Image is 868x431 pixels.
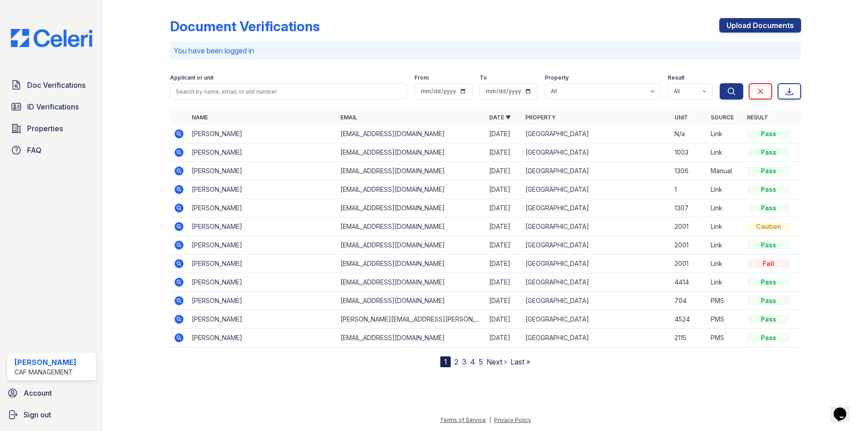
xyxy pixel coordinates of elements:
td: [DATE] [486,162,522,180]
label: To [480,74,487,81]
a: Account [4,384,99,402]
td: [PERSON_NAME] [188,199,337,218]
td: [EMAIL_ADDRESS][DOMAIN_NAME] [337,143,486,162]
td: Link [707,218,743,236]
a: Unit [675,114,688,121]
a: Privacy Policy [494,417,531,423]
a: Doc Verifications [7,76,96,94]
a: Result [747,114,768,121]
td: [DATE] [486,218,522,236]
span: Account [24,388,52,398]
td: 2001 [671,218,707,236]
td: [PERSON_NAME] [188,143,337,162]
a: Date ▼ [489,114,511,121]
div: Caution [747,222,790,231]
a: Properties [7,119,96,137]
a: 5 [479,357,483,366]
a: ID Verifications [7,98,96,116]
td: [EMAIL_ADDRESS][DOMAIN_NAME] [337,236,486,255]
td: [DATE] [486,255,522,273]
a: Terms of Service [440,417,486,423]
td: [GEOGRAPHIC_DATA] [522,236,670,255]
div: [PERSON_NAME] [14,357,76,368]
td: Link [707,125,743,143]
a: Property [525,114,556,121]
a: Last » [510,357,530,366]
td: [DATE] [486,199,522,218]
td: [PERSON_NAME] [188,310,337,329]
a: Email [340,114,357,121]
td: Link [707,199,743,218]
div: Pass [747,185,790,194]
td: [GEOGRAPHIC_DATA] [522,162,670,180]
td: [PERSON_NAME] [188,255,337,273]
div: Pass [747,148,790,157]
input: Search by name, email, or unit number [170,83,407,99]
label: Property [545,74,569,81]
td: [DATE] [486,292,522,310]
a: Name [192,114,208,121]
td: 4524 [671,310,707,329]
td: [PERSON_NAME] [188,273,337,292]
span: FAQ [27,145,42,156]
td: N/a [671,125,707,143]
div: | [489,417,491,423]
td: [GEOGRAPHIC_DATA] [522,329,670,347]
td: [DATE] [486,273,522,292]
td: [GEOGRAPHIC_DATA] [522,310,670,329]
span: Properties [27,123,63,134]
td: [PERSON_NAME] [188,218,337,236]
div: Pass [747,333,790,342]
a: FAQ [7,141,96,159]
span: ID Verifications [27,101,79,112]
td: PMS [707,329,743,347]
td: [DATE] [486,236,522,255]
a: Sign out [4,406,99,424]
td: [PERSON_NAME] [188,292,337,310]
td: [DATE] [486,310,522,329]
label: Result [668,74,684,81]
td: 4414 [671,273,707,292]
span: Doc Verifications [27,80,85,90]
a: Upload Documents [719,18,801,33]
td: Link [707,255,743,273]
iframe: chat widget [830,395,859,422]
td: [GEOGRAPHIC_DATA] [522,180,670,199]
div: 1 [440,356,451,367]
td: [DATE] [486,125,522,143]
td: Manual [707,162,743,180]
div: Pass [747,241,790,250]
td: [EMAIL_ADDRESS][DOMAIN_NAME] [337,292,486,310]
td: 1003 [671,143,707,162]
td: [DATE] [486,143,522,162]
td: [EMAIL_ADDRESS][DOMAIN_NAME] [337,162,486,180]
label: From [415,74,429,81]
td: 2115 [671,329,707,347]
a: Next › [486,357,507,366]
td: 1306 [671,162,707,180]
a: Source [711,114,734,121]
td: [PERSON_NAME] [188,180,337,199]
td: [GEOGRAPHIC_DATA] [522,125,670,143]
div: Pass [747,278,790,287]
img: CE_Logo_Blue-a8612792a0a2168367f1c8372b55b34899dd931a85d93a1a3d3e32e68fde9ad4.png [4,29,99,47]
td: Link [707,236,743,255]
label: Applicant or unit [170,74,213,81]
td: [GEOGRAPHIC_DATA] [522,255,670,273]
a: 2 [454,357,458,366]
div: Fail [747,259,790,268]
span: Sign out [24,409,51,420]
div: Document Verifications [170,18,320,34]
td: [EMAIL_ADDRESS][DOMAIN_NAME] [337,180,486,199]
td: PMS [707,310,743,329]
td: [PERSON_NAME] [188,236,337,255]
div: CAF Management [14,368,76,377]
td: [GEOGRAPHIC_DATA] [522,273,670,292]
td: [PERSON_NAME] [188,125,337,143]
td: [DATE] [486,329,522,347]
a: 4 [470,357,475,366]
td: 2001 [671,236,707,255]
div: Pass [747,166,790,175]
td: [EMAIL_ADDRESS][DOMAIN_NAME] [337,199,486,218]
